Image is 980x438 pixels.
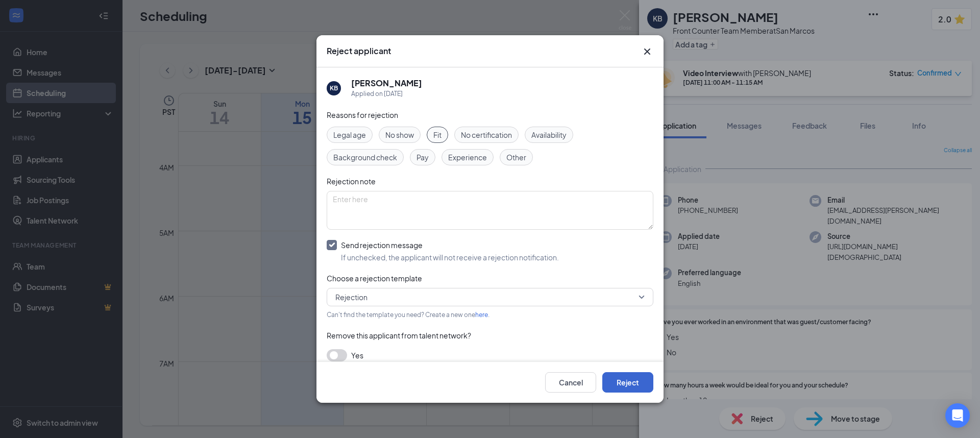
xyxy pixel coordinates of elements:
[327,311,489,319] span: Can't find the template you need? Create a new one .
[327,331,471,340] span: Remove this applicant from talent network?
[641,45,653,58] button: Close
[351,349,363,361] span: Yes
[385,129,414,140] span: No show
[531,129,567,140] span: Availability
[945,403,970,428] div: Open Intercom Messenger
[448,152,487,163] span: Experience
[327,45,391,57] h3: Reject applicant
[333,152,397,163] span: Background check
[351,89,422,99] div: Applied on [DATE]
[641,45,653,58] svg: Cross
[351,78,422,89] h5: [PERSON_NAME]
[475,311,488,319] a: here
[333,129,366,140] span: Legal age
[506,152,526,163] span: Other
[433,129,442,140] span: Fit
[545,372,596,393] button: Cancel
[327,177,376,186] span: Rejection note
[416,152,429,163] span: Pay
[602,372,653,393] button: Reject
[327,274,422,283] span: Choose a rejection template
[327,110,398,119] span: Reasons for rejection
[330,84,338,92] div: KB
[335,289,367,305] span: Rejection
[461,129,512,140] span: No certification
